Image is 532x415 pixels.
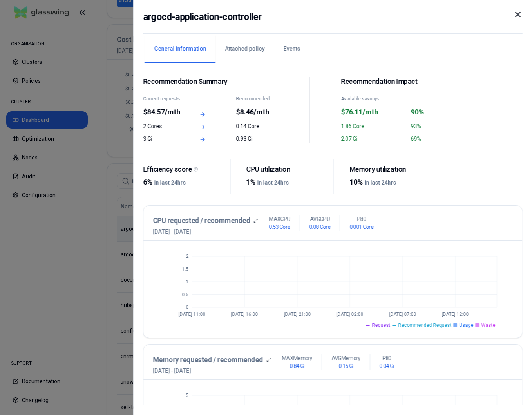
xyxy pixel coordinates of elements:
[182,292,188,297] tspan: 0.5
[143,107,185,118] div: $84.57/mth
[364,179,396,186] span: in last 24hrs
[411,122,476,130] div: 93%
[269,223,290,231] h1: 0.53 Core
[379,362,394,370] h1: 0.04 Gi
[336,312,363,317] tspan: [DATE] 02:00
[357,215,366,223] p: P80
[269,215,290,223] p: MAX CPU
[153,215,250,226] h3: CPU requested / recommended
[274,35,309,63] button: Events
[341,122,406,130] div: 1.86 Core
[186,254,188,259] tspan: 2
[145,35,215,63] button: General information
[411,135,476,143] div: 69%
[153,367,271,375] span: [DATE] - [DATE]
[236,107,278,118] div: $8.46/mth
[349,223,373,231] h1: 0.001 Core
[310,215,329,223] p: AVG CPU
[309,223,330,231] h1: 0.08 Core
[382,354,391,362] p: P80
[372,322,390,328] span: Request
[341,135,406,143] div: 2.07 Gi
[246,165,327,174] div: CPU utilization
[290,362,304,370] h1: 0.84 Gi
[284,312,311,317] tspan: [DATE] 21:00
[186,279,188,285] tspan: 1
[186,304,188,310] tspan: 0
[341,107,406,118] div: $76.11/mth
[182,266,188,272] tspan: 1.5
[143,177,224,188] div: 6%
[338,362,353,370] h1: 0.15 Gi
[236,96,278,102] div: Recommended
[459,322,473,328] span: Usage
[143,165,224,174] div: Efficiency score
[143,135,185,143] div: 3 Gi
[246,177,327,188] div: 1%
[236,122,278,130] div: 0.14 Core
[349,177,431,188] div: 10%
[411,107,476,118] div: 90%
[154,179,186,186] span: in last 24hrs
[341,96,406,102] div: Available savings
[143,10,262,24] h2: argocd-application-controller
[282,354,312,362] p: MAX Memory
[153,354,263,365] h3: Memory requested / recommended
[231,312,258,317] tspan: [DATE] 16:00
[236,135,278,143] div: 0.93 Gi
[178,312,205,317] tspan: [DATE] 11:00
[442,312,469,317] tspan: [DATE] 12:00
[398,322,451,328] span: Recommended Request
[143,96,185,102] div: Current requests
[389,312,416,317] tspan: [DATE] 07:00
[481,322,495,328] span: Waste
[153,228,258,236] span: [DATE] - [DATE]
[257,179,289,186] span: in last 24hrs
[349,165,431,174] div: Memory utilization
[143,122,185,130] div: 2 Cores
[215,35,274,63] button: Attached policy
[143,77,278,86] span: Recommendation Summary
[341,77,476,86] h2: Recommendation Impact
[331,354,360,362] p: AVG Memory
[186,393,188,398] tspan: 5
